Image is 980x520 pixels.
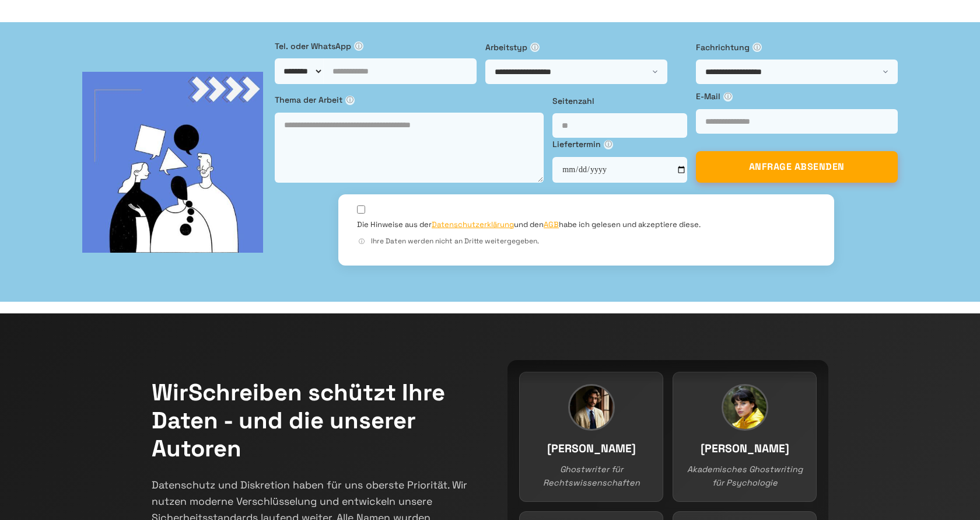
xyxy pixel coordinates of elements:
label: Thema der Arbeit [275,93,544,106]
span: ⓘ [723,92,733,102]
label: Die Hinweise aus der und den habe ich gelesen und akzeptiere diese. [357,219,701,230]
label: E-Mail [696,90,898,103]
span: ⓘ [604,140,613,149]
label: Liefertermin [552,138,687,151]
span: ⓘ [354,41,363,51]
span: ⓘ [530,43,540,52]
div: Ihre Daten werden nicht an Dritte weitergegeben. [357,236,815,247]
h3: [PERSON_NAME] [685,440,804,458]
span: ⓘ [752,43,762,52]
a: Datenschutzerklärung [432,219,514,229]
span: ⓘ [357,237,366,246]
label: Tel. oder WhatsApp [275,40,477,53]
a: AGB [544,219,559,229]
label: Fachrichtung [696,41,898,54]
label: Arbeitstyp [485,41,687,54]
button: ANFRAGE ABSENDEN [696,151,898,183]
h3: [PERSON_NAME] [531,440,651,458]
h2: WirSchreiben schützt Ihre Daten - und die unserer Autoren [152,379,473,463]
label: Seitenzahl [552,95,687,107]
img: bg [82,72,263,253]
span: ⓘ [345,96,355,105]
